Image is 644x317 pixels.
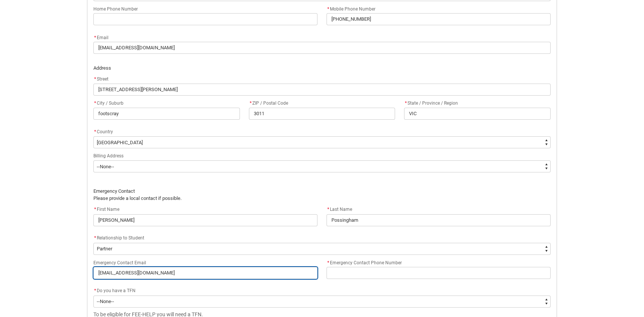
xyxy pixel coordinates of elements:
[327,13,551,25] input: +61426658669
[93,4,141,12] label: Home Phone Number
[97,129,113,134] span: Country
[327,207,329,212] abbr: required
[93,258,149,266] label: Emergency Contact Email
[249,101,288,106] span: ZIP / Postal Code
[93,187,551,195] p: Emergency Contact
[327,4,378,12] label: Mobile Phone Number
[93,153,124,158] span: Billing Address
[94,35,96,40] abbr: required
[327,258,405,266] label: Emergency Contact Phone Number
[93,101,124,106] span: City / Suburb
[327,207,352,212] span: Last Name
[93,33,111,41] label: Email
[94,235,96,241] abbr: required
[93,64,551,72] p: Address
[404,101,458,106] span: State / Province / Region
[94,101,96,106] abbr: required
[93,76,108,82] span: Street
[93,42,551,54] input: you@example.com
[250,101,252,106] abbr: required
[97,235,144,241] span: Relationship to Student
[94,288,96,293] abbr: required
[327,260,329,265] abbr: required
[93,267,317,279] input: you@example.com
[97,288,136,293] span: Do you have a TFN
[405,101,407,106] abbr: required
[327,6,329,12] abbr: required
[93,195,551,202] p: Please provide a local contact if possible.
[94,76,96,82] abbr: required
[93,207,119,212] span: First Name
[94,129,96,134] abbr: required
[94,207,96,212] abbr: required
